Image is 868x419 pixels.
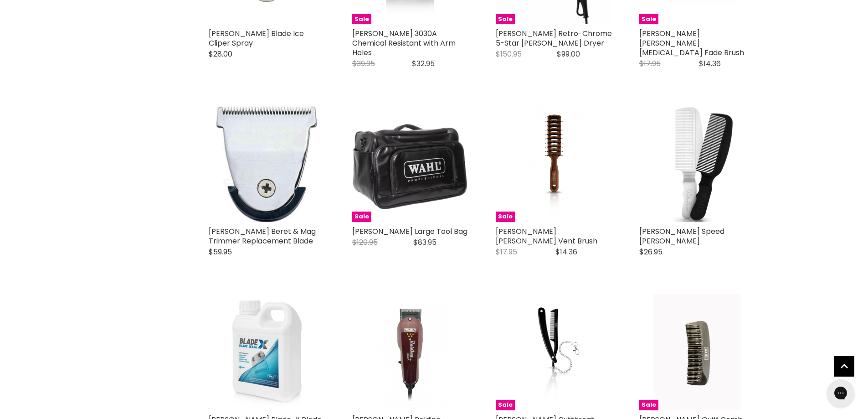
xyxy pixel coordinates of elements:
[352,294,468,410] a: Wahl Balding Clipper Wahl Balding Clipper
[496,294,612,410] a: Wahl Cutthroat Comb with Chain Sale
[209,226,316,246] a: [PERSON_NAME] Beret & Mag Trimmer Replacement Blade
[209,294,325,410] img: Wahl Blade-X Blade Wash
[639,294,755,410] a: Wahl Quiff Comb Sale
[496,49,522,59] span: $150.95
[352,106,468,222] a: Wahl Large Tool Bag Wahl Large Tool Bag Sale
[209,106,325,222] img: Wahl Beret & Mag Trimmer Replacement Blade
[639,14,658,25] span: Sale
[496,28,612,48] a: [PERSON_NAME] Retro-Chrome 5-Star [PERSON_NAME] Dryer
[412,58,435,69] span: $32.95
[496,212,515,222] span: Sale
[496,106,612,222] a: Wahl Barber Vent Brush Sale
[496,226,597,246] a: [PERSON_NAME] [PERSON_NAME] Vent Brush
[699,58,721,69] span: $14.36
[639,247,663,257] span: $26.95
[639,226,724,246] a: [PERSON_NAME] Speed [PERSON_NAME]
[352,212,371,222] span: Sale
[555,247,577,257] span: $14.36
[639,58,661,69] span: $17.95
[639,28,744,58] a: [PERSON_NAME] [PERSON_NAME] [MEDICAL_DATA] Fade Brush
[515,294,592,410] img: Wahl Cutthroat Comb with Chain
[352,106,468,222] img: Wahl Large Tool Bag
[496,247,517,257] span: $17.95
[557,49,580,59] span: $99.00
[352,14,371,25] span: Sale
[352,237,378,248] span: $120.95
[209,28,304,48] a: [PERSON_NAME] Blade Ice Cliper Spray
[496,14,515,25] span: Sale
[496,400,515,410] span: Sale
[352,28,456,58] a: [PERSON_NAME] 3030A Chemical Resistant with Arm Holes
[209,247,232,257] span: $59.95
[515,106,592,222] img: Wahl Barber Vent Brush
[371,294,449,410] img: Wahl Balding Clipper
[209,49,232,59] span: $28.00
[653,294,740,410] img: Wahl Quiff Comb
[639,106,755,222] a: Wahl Speed Combs Wahl Speed Combs
[413,237,437,248] span: $83.95
[352,226,467,237] a: [PERSON_NAME] Large Tool Bag
[822,376,859,410] iframe: Gorgias live chat messenger
[639,106,755,222] img: Wahl Speed Combs
[352,58,375,69] span: $39.95
[639,400,658,410] span: Sale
